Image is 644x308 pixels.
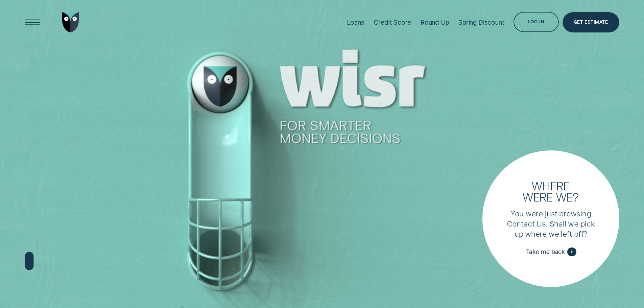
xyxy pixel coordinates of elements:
[62,12,79,32] img: Wisr
[374,19,411,26] div: Credit Score
[563,12,619,32] a: Get Estimate
[482,150,619,287] a: Where were we?You were just browsing Contact Us. Shall we pick up where we left off?Take me back
[506,209,596,239] p: You were just browsing Contact Us. Shall we pick up where we left off?
[22,12,43,32] button: Open Menu
[525,248,565,256] span: Take me back
[347,19,364,26] div: Loans
[458,19,504,26] div: Spring Discount
[518,180,584,203] h3: Where were we?
[514,12,558,32] button: Log in
[421,19,449,26] div: Round Up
